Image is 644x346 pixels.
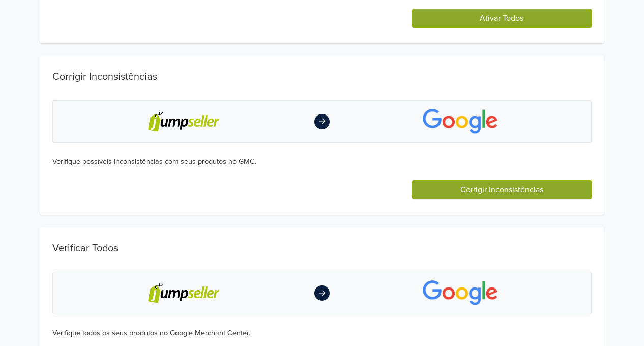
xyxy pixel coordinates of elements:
h1: Verificar Todos [52,242,592,254]
button: Corrigir Inconsistências [412,180,592,199]
button: Ativar Todos [412,9,592,28]
img: app-logo [423,109,497,134]
div: Verifique todos os seus produtos no Google Merchant Center. [52,328,592,339]
img: jumpseller-logo [147,109,220,134]
img: jumpseller-logo [147,280,220,306]
div: Verifique possíveis inconsistências com seus produtos no GMC. [52,156,592,167]
img: app-logo [423,280,497,306]
h1: Corrigir Inconsistências [52,71,592,83]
